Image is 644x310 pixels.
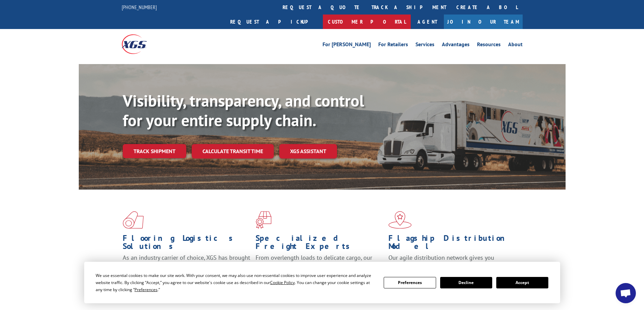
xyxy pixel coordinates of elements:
[122,4,157,10] a: [PHONE_NUMBER]
[279,144,337,159] a: XGS ASSISTANT
[496,277,548,288] button: Accept
[415,42,434,49] a: Services
[192,144,274,159] a: Calculate transit time
[256,211,271,229] img: xgs-icon-focused-on-flooring-red
[123,144,186,158] a: Track shipment
[378,42,408,49] a: For Retailers
[123,90,364,131] b: Visibility, transparency, and control for your entire supply chain.
[225,15,323,29] a: Request a pickup
[256,254,383,284] p: From overlength loads to delicate cargo, our experienced staff knows the best way to move your fr...
[256,234,383,254] h1: Specialized Freight Experts
[442,42,470,49] a: Advantages
[477,42,501,49] a: Resources
[616,283,636,303] div: Open chat
[96,272,376,293] div: We use essential cookies to make our site work. With your consent, we may also use non-essential ...
[384,277,436,288] button: Preferences
[323,15,411,29] a: Customer Portal
[508,42,523,49] a: About
[123,234,251,254] h1: Flooring Logistics Solutions
[84,262,560,303] div: Cookie Consent Prompt
[135,287,158,292] span: Preferences
[440,277,492,288] button: Decline
[411,15,444,29] a: Agent
[388,234,516,254] h1: Flagship Distribution Model
[444,15,523,29] a: Join Our Team
[388,211,412,229] img: xgs-icon-flagship-distribution-model-red
[123,254,250,278] span: As an industry carrier of choice, XGS has brought innovation and dedication to flooring logistics...
[388,254,513,270] span: Our agile distribution network gives you nationwide inventory management on demand.
[123,211,144,229] img: xgs-icon-total-supply-chain-intelligence-red
[323,42,371,49] a: For [PERSON_NAME]
[270,280,295,285] span: Cookie Policy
